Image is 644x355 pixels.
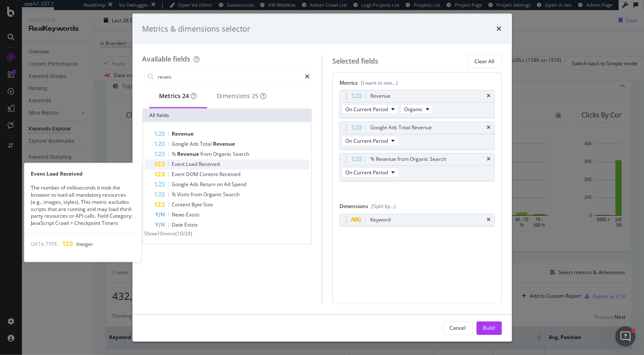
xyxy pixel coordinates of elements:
[361,80,398,87] div: (I want to see...)
[342,104,399,115] button: On Current Period
[145,230,176,238] span: Show 10 more
[200,171,220,178] span: Content
[24,184,141,227] div: The number of milliseconds it took the browser to load all mandatory resources (e.g., images, sty...
[345,106,388,113] span: On Current Period
[332,56,378,66] div: Selected fields
[200,141,213,148] span: Total
[342,136,399,146] button: On Current Period
[400,104,433,115] button: Organic
[143,109,312,123] div: All fields
[370,124,432,132] div: Google Ads Total Revenue
[483,324,495,331] div: Build
[143,24,251,35] div: Metrics & dimensions selector
[340,80,495,90] div: Metrics
[220,171,241,178] span: Received
[252,92,259,100] span: 25
[204,191,224,198] span: Organic
[404,106,423,113] span: Organic
[159,92,197,101] div: Metrics
[213,151,233,158] span: Organic
[172,141,190,148] span: Google
[186,161,199,168] span: Load
[487,217,491,222] div: times
[192,201,204,208] span: Byte
[217,181,224,188] span: on
[487,125,491,131] div: times
[370,216,391,224] div: Keyword
[345,169,388,176] span: On Current Period
[185,222,198,229] span: Exists
[132,13,512,342] div: modal
[233,151,250,158] span: Search
[24,170,141,177] div: Event Load Received
[172,151,178,158] span: %
[172,201,192,208] span: Content
[475,58,495,65] div: Clear All
[340,122,495,150] div: Google Ads Total RevenuetimesOn Current Period
[172,131,194,138] span: Revenue
[176,230,193,238] span: ( 10 / 24 )
[199,161,220,168] span: Received
[450,324,466,331] div: Cancel
[178,151,201,158] span: Revenue
[191,191,204,198] span: from
[183,92,189,101] div: brand label
[345,137,388,144] span: On Current Period
[468,55,502,68] button: Clear All
[372,203,396,210] div: (Split by...)
[340,214,495,226] div: Keywordtimes
[217,92,267,101] div: Dimensions
[497,24,502,35] div: times
[224,191,240,198] span: Search
[178,191,191,198] span: Visits
[172,171,186,178] span: Event
[370,155,446,164] div: % Revenue from Organic Search
[487,157,491,162] div: times
[172,161,186,168] span: Event
[213,141,235,148] span: Revenue
[172,222,185,229] span: Date
[340,203,495,214] div: Dimensions
[172,181,190,188] span: Google
[340,90,495,118] div: RevenuetimesOn Current PeriodOrganic
[342,168,399,178] button: On Current Period
[370,92,391,101] div: Revenue
[200,181,217,188] span: Return
[172,191,178,198] span: %
[487,94,491,99] div: times
[143,55,191,64] div: Available fields
[252,92,259,101] div: brand label
[186,171,200,178] span: DOM
[186,211,200,219] span: Exists
[443,321,473,335] button: Cancel
[190,141,200,148] span: Ads
[224,181,232,188] span: Ad
[157,71,305,83] input: Search by field name
[204,201,213,208] span: Size
[201,151,213,158] span: from
[340,153,495,182] div: % Revenue from Organic SearchtimesOn Current Period
[183,92,189,100] span: 24
[477,321,502,335] button: Build
[615,326,636,347] iframe: Intercom live chat
[172,211,186,219] span: News
[232,181,247,188] span: Spend
[190,181,200,188] span: Ads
